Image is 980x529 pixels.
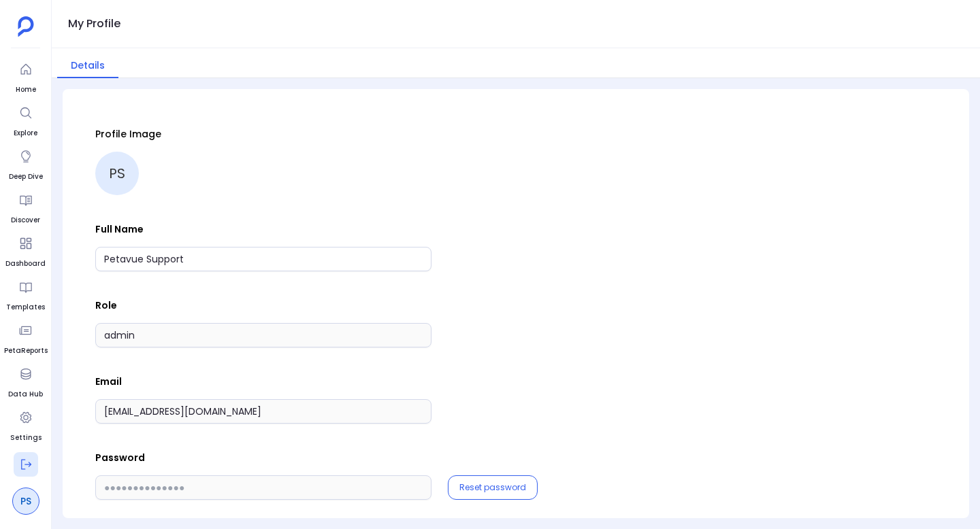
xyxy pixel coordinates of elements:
span: Explore [14,128,38,139]
a: PetaReports [4,318,48,356]
a: Dashboard [5,231,46,269]
p: Password [95,451,936,464]
span: Settings [10,432,42,443]
span: Home [14,84,38,95]
input: ●●●●●●●●●●●●●● [95,475,431,500]
a: Home [14,57,38,95]
div: PS [95,152,139,195]
p: Profile Image [95,127,936,141]
a: Discover [11,188,40,226]
a: Data Hub [8,362,43,400]
span: Data Hub [8,389,43,400]
span: Deep Dive [9,171,43,182]
a: Deep Dive [9,144,43,182]
span: Templates [6,302,45,313]
a: Explore [14,101,38,139]
button: Details [57,54,118,78]
input: Email [95,399,431,424]
button: Reset password [459,482,526,493]
span: Discover [11,215,40,226]
h1: My Profile [68,14,120,33]
a: PS [12,488,39,515]
p: Full Name [95,222,936,236]
span: Dashboard [5,258,46,269]
img: petavue logo [18,16,34,37]
p: Email [95,375,936,388]
p: Role [95,298,936,312]
input: Role [95,323,431,347]
input: Full Name [95,247,431,271]
a: Settings [10,405,42,443]
a: Templates [6,275,45,313]
span: PetaReports [4,345,48,356]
